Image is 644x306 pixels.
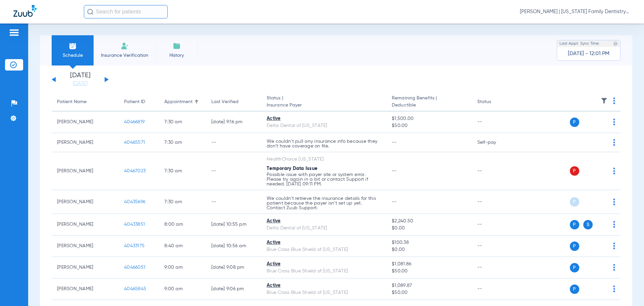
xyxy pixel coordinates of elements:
span: Last Appt. Sync Time: [559,40,600,47]
span: P [570,285,579,294]
p: Possible issue with payer site or system error. Please try again in a bit or contact Support if n... [267,172,381,186]
div: Blue Cross Blue Shield of [US_STATE] [267,246,381,253]
td: -- [206,190,261,214]
div: Blue Cross Blue Shield of [US_STATE] [267,289,381,296]
td: 7:30 AM [159,152,206,190]
span: $1,089.87 [392,282,466,289]
span: $0.00 [392,246,466,253]
td: 8:00 AM [159,214,206,235]
div: Delta Dental of [US_STATE] [267,122,381,129]
div: Last Verified [211,98,238,105]
td: -- [472,235,517,257]
span: Insurance Verification [99,52,151,59]
td: 7:30 AM [159,190,206,214]
td: [PERSON_NAME] [52,214,119,235]
span: -- [392,200,397,204]
div: Last Verified [211,98,256,105]
span: [PERSON_NAME] | [US_STATE] Family Dentistry [520,8,631,15]
p: We couldn’t pull any insurance info because they don’t have coverage on file. [267,139,381,148]
div: Active [267,282,381,289]
td: 9:00 AM [159,257,206,278]
th: Remaining Benefits | [386,93,472,112]
img: group-dot-blue.svg [613,168,615,174]
td: [PERSON_NAME] [52,278,119,300]
span: $1,081.86 [392,261,466,268]
span: P [570,242,579,251]
td: [DATE] 10:55 PM [206,214,261,235]
th: Status [472,93,517,112]
td: 7:30 AM [159,112,206,133]
span: P [570,263,579,272]
span: History [161,52,193,59]
td: [PERSON_NAME] [52,190,119,214]
span: Insurance Payer [267,102,381,109]
img: group-dot-blue.svg [613,97,615,104]
td: Self-pay [472,133,517,152]
td: -- [472,190,517,214]
span: $50.00 [392,122,466,129]
img: group-dot-blue.svg [613,139,615,146]
span: 40433175 [124,244,145,248]
div: Active [267,261,381,268]
span: $2,240.50 [392,218,466,225]
span: $50.00 [392,289,466,296]
span: 40466051 [124,265,145,270]
p: We couldn’t retrieve the insurance details for this patient because the payer isn’t set up yet. C... [267,196,381,210]
td: 7:30 AM [159,133,206,152]
td: -- [472,257,517,278]
div: Patient Name [57,98,113,105]
img: Search Icon [87,9,93,15]
span: -- [392,140,397,145]
a: [DATE] [60,80,100,87]
td: 9:00 AM [159,278,206,300]
span: $50.00 [392,268,466,275]
span: 40465571 [124,140,145,145]
span: $0.00 [392,225,466,232]
img: hamburger-icon [9,29,19,37]
img: filter.svg [601,97,607,104]
img: group-dot-blue.svg [613,119,615,125]
span: 40465845 [124,287,146,291]
img: group-dot-blue.svg [613,264,615,271]
span: [DATE] - 12:01 PM [568,50,609,57]
img: last sync help info [613,41,618,46]
span: $1,500.00 [392,115,466,122]
span: S [583,220,593,229]
span: P [570,220,579,229]
td: -- [472,112,517,133]
div: Active [267,115,381,122]
td: -- [206,152,261,190]
div: Active [267,218,381,225]
td: [PERSON_NAME] [52,133,119,152]
img: Schedule [69,42,77,50]
span: -- [392,169,397,173]
td: [PERSON_NAME] [52,235,119,257]
td: [PERSON_NAME] [52,112,119,133]
span: Temporary Data Issue [267,166,317,171]
td: 8:40 AM [159,235,206,257]
span: Deductible [392,102,466,109]
iframe: Chat Widget [610,274,644,306]
td: [DATE] 9:16 PM [206,112,261,133]
td: -- [206,133,261,152]
span: Schedule [57,52,89,59]
td: [DATE] 10:56 AM [206,235,261,257]
li: [DATE] [60,72,100,87]
span: 40467023 [124,169,146,173]
td: [PERSON_NAME] [52,257,119,278]
div: Appointment [164,98,193,105]
td: -- [472,214,517,235]
span: P [570,166,579,176]
input: Search for patients [84,5,168,18]
img: History [173,42,181,50]
span: P [570,118,579,127]
span: P [570,197,579,207]
span: 40433851 [124,222,145,227]
td: [DATE] 9:08 PM [206,257,261,278]
img: group-dot-blue.svg [613,199,615,205]
td: [DATE] 9:06 PM [206,278,261,300]
div: Patient ID [124,98,145,105]
span: 40435696 [124,200,145,204]
td: -- [472,278,517,300]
